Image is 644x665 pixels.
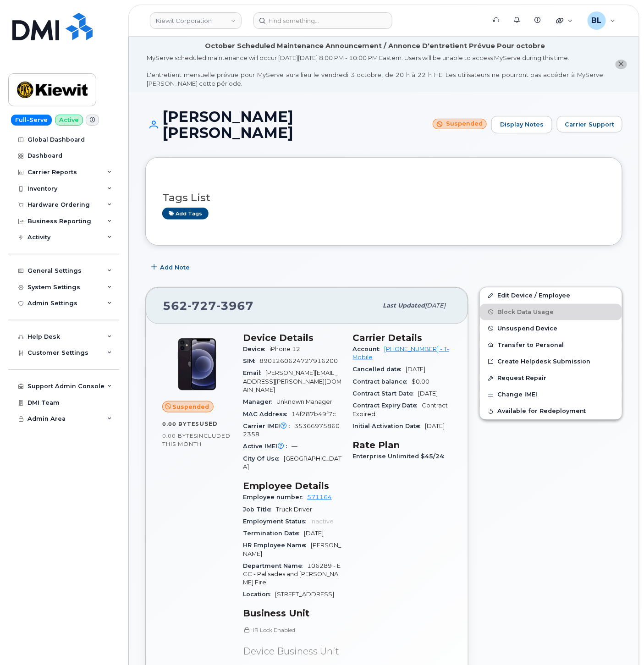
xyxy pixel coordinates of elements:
span: City Of Use [243,455,284,462]
a: [PHONE_NUMBER] - T-Mobile [353,346,450,361]
span: 727 [187,299,216,313]
a: Add tags [162,208,209,219]
span: Location [243,591,275,598]
span: Unknown Manager [276,398,332,405]
span: [DATE] [425,302,446,309]
span: [DATE] [418,390,438,397]
span: iPhone 12 [270,346,300,352]
span: Device [243,346,270,352]
span: 106289 - ECC - Palisades and [PERSON_NAME] Fire [243,562,341,586]
span: Truck Driver [276,506,312,513]
span: Add Note [160,263,190,272]
h3: Carrier Details [353,332,452,343]
span: Employment Status [243,518,310,525]
button: Transfer to Personal [480,337,622,353]
span: MAC Address [243,411,292,418]
span: [DATE] [304,530,324,537]
small: Suspended [433,119,487,129]
h3: Tags List [162,192,605,203]
span: Employee number [243,494,307,500]
p: HR Lock Enabled [243,627,342,634]
a: Create Helpdesk Submission [480,353,622,370]
span: Suspended [173,402,209,411]
span: [PERSON_NAME][EMAIL_ADDRESS][PERSON_NAME][DOMAIN_NAME] [243,369,341,393]
span: Cancelled date [353,366,406,373]
span: 3967 [216,299,253,313]
span: Contract Start Date [353,390,418,397]
span: 0.00 Bytes [162,421,199,427]
h1: [PERSON_NAME] [PERSON_NAME] [145,109,487,141]
a: Display Notes [491,116,552,133]
img: iPhone_12.jpg [170,337,225,392]
span: 14f287b49f7c [292,411,336,418]
span: Job Title [243,506,276,513]
button: Unsuspend Device [480,320,622,337]
span: [DATE] [406,366,426,373]
button: Add Note [145,259,198,276]
span: Enterprise Unlimited $45/24 [353,453,449,460]
span: $0.00 [412,378,430,385]
span: Manager [243,398,276,405]
span: Last updated [383,302,425,309]
p: Device Business Unit [243,645,342,659]
span: Contract balance [353,378,412,385]
button: Request Repair [480,370,622,386]
span: Carrier IMEI [243,423,294,429]
span: [STREET_ADDRESS] [275,591,334,598]
span: SIM [243,357,259,364]
span: 0.00 Bytes [162,433,197,439]
iframe: Messenger Launcher [604,625,637,658]
div: MyServe scheduled maintenance will occur [DATE][DATE] 8:00 PM - 10:00 PM Eastern. Users will be u... [147,54,604,88]
span: [DATE] [425,423,445,429]
div: October Scheduled Maintenance Announcement / Annonce D'entretient Prévue Pour octobre [205,41,545,51]
span: Unsuspend Device [497,325,557,332]
span: Carrier Support [565,120,615,129]
button: close notification [616,60,627,69]
span: included this month [162,432,231,447]
span: Available for Redeployment [497,408,586,415]
span: Active IMEI [243,443,292,450]
span: Contract Expired [353,402,448,417]
span: Contract Expiry Date [353,402,422,409]
span: Termination Date [243,530,304,537]
h3: Rate Plan [353,440,452,451]
span: Email [243,369,265,376]
span: [PERSON_NAME] [243,542,341,557]
span: HR Employee Name [243,542,311,549]
h3: Employee Details [243,480,342,491]
span: Account [353,346,385,352]
a: 571164 [307,494,332,500]
button: Available for Redeployment [480,403,622,419]
a: Edit Device / Employee [480,287,622,304]
span: Inactive [310,518,334,525]
span: 562 [163,299,253,313]
span: used [199,420,218,427]
span: Initial Activation Date [353,423,425,429]
button: Block Data Usage [480,304,622,320]
h3: Business Unit [243,608,342,619]
h3: Device Details [243,332,342,343]
button: Change IMEI [480,386,622,403]
span: — [292,443,297,450]
span: Department Name [243,562,307,569]
span: 8901260624727916200 [259,357,338,364]
button: Carrier Support [557,116,622,132]
span: [GEOGRAPHIC_DATA] [243,455,341,470]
